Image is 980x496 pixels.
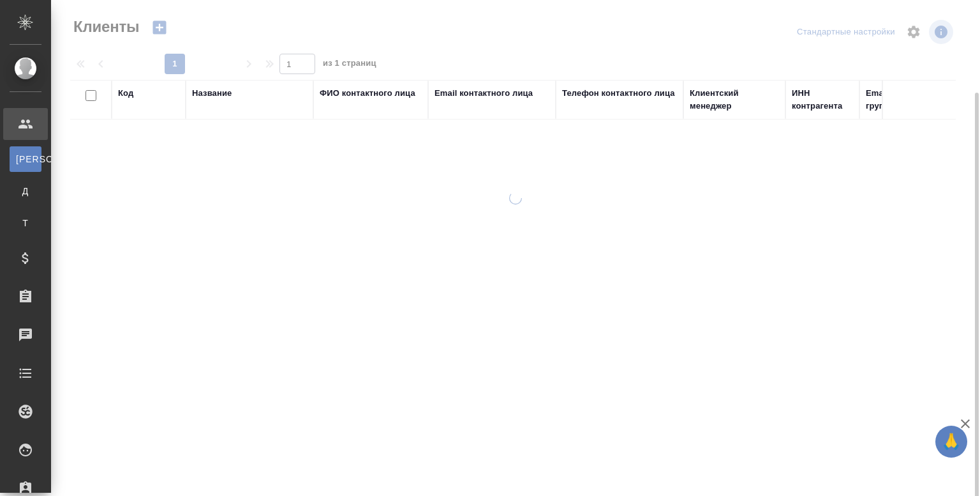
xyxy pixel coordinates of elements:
div: ФИО контактного лица [320,87,415,100]
span: Т [16,217,35,229]
span: 🙏 [940,428,962,455]
button: 🙏 [935,426,967,458]
div: Код [118,87,133,100]
div: Клиентский менеджер [690,87,779,112]
div: Телефон контактного лица [562,87,675,100]
div: Email контактного лица [434,87,533,100]
a: Т [10,210,41,236]
span: Д [16,185,35,198]
a: Д [10,178,41,204]
div: Название [192,87,232,100]
div: Email клиентской группы [866,87,968,112]
span: [PERSON_NAME] [16,153,35,166]
div: ИНН контрагента [792,87,853,112]
a: [PERSON_NAME] [10,146,41,172]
